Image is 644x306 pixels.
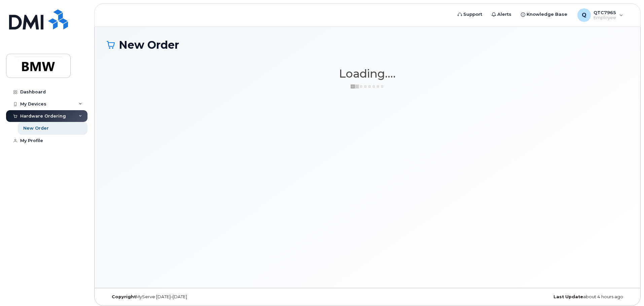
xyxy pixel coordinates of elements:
div: MyServe [DATE]–[DATE] [107,294,281,300]
h1: New Order [107,39,628,51]
h1: Loading.... [107,68,628,80]
strong: Copyright [112,294,136,299]
strong: Last Update [553,294,583,299]
img: ajax-loader-3a6953c30dc77f0bf724df975f13086db4f4c1262e45940f03d1251963f1bf2e.gif [351,84,384,89]
div: about 4 hours ago [454,294,628,300]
